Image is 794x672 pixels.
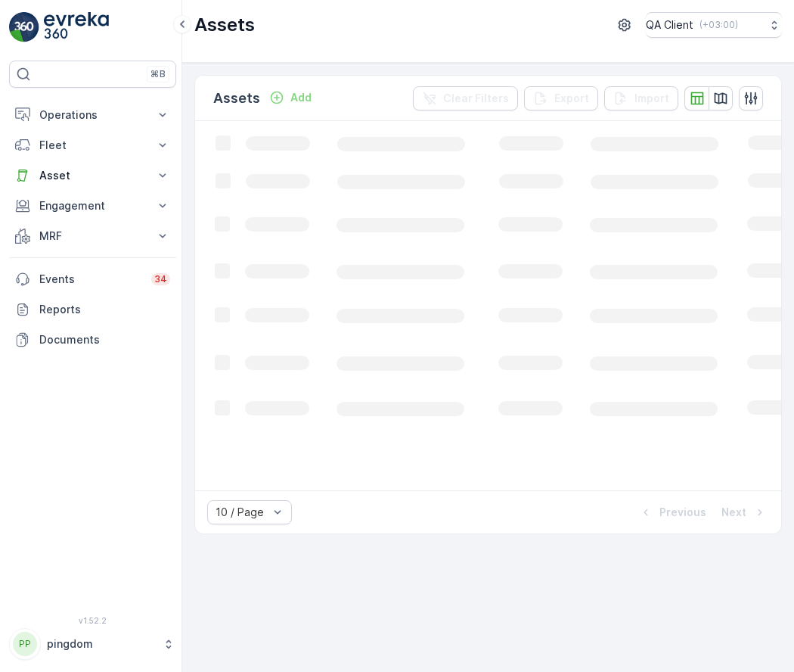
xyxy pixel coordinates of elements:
[524,86,598,110] button: Export
[194,13,255,37] p: Assets
[9,130,176,160] button: Fleet
[39,138,146,153] p: Fleet
[646,17,693,33] p: QA Client
[290,90,312,105] p: Add
[39,198,146,213] p: Engagement
[9,294,176,325] a: Reports
[39,302,170,317] p: Reports
[44,12,109,42] img: logo_light-DOdMpM7g.png
[721,505,746,520] p: Next
[39,272,142,287] p: Events
[9,325,176,355] a: Documents
[9,221,176,251] button: MRF
[413,86,518,110] button: Clear Filters
[9,191,176,221] button: Engagement
[154,273,167,285] p: 34
[9,100,176,130] button: Operations
[213,88,260,109] p: Assets
[263,89,318,107] button: Add
[659,505,706,520] p: Previous
[13,632,37,656] div: PP
[47,636,155,652] p: pingdom
[39,107,146,123] p: Operations
[699,19,738,31] p: ( +03:00 )
[39,229,146,244] p: MRF
[9,616,176,625] span: v 1.52.2
[443,91,509,106] p: Clear Filters
[604,86,678,110] button: Import
[646,12,782,38] button: QA Client(+03:00)
[720,503,769,521] button: Next
[150,68,166,80] p: ⌘B
[637,503,708,521] button: Previous
[9,12,39,42] img: logo
[39,332,170,347] p: Documents
[9,264,176,294] a: Events34
[9,628,176,660] button: PPpingdom
[634,91,669,106] p: Import
[39,168,146,183] p: Asset
[554,91,589,106] p: Export
[9,160,176,191] button: Asset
